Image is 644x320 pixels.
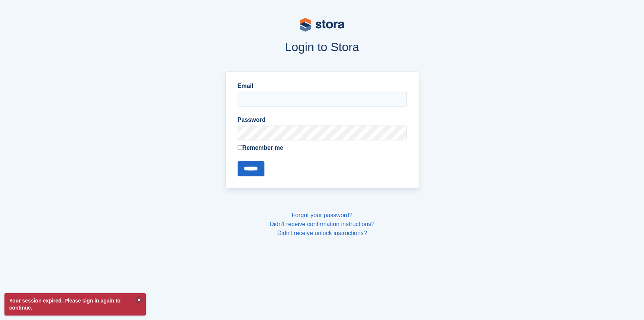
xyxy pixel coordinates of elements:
[238,143,407,152] label: Remember me
[238,115,407,124] label: Password
[83,40,561,54] h1: Login to Stora
[292,212,352,218] a: Forgot your password?
[277,230,367,236] a: Didn't receive unlock instructions?
[238,145,242,150] input: Remember me
[300,18,344,32] img: stora-logo-53a41332b3708ae10de48c4981b4e9114cc0af31d8433b30ea865607fb682f29.svg
[4,293,146,316] p: Your session expired. Please sign in again to continue.
[270,221,374,227] a: Didn't receive confirmation instructions?
[238,82,407,91] label: Email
